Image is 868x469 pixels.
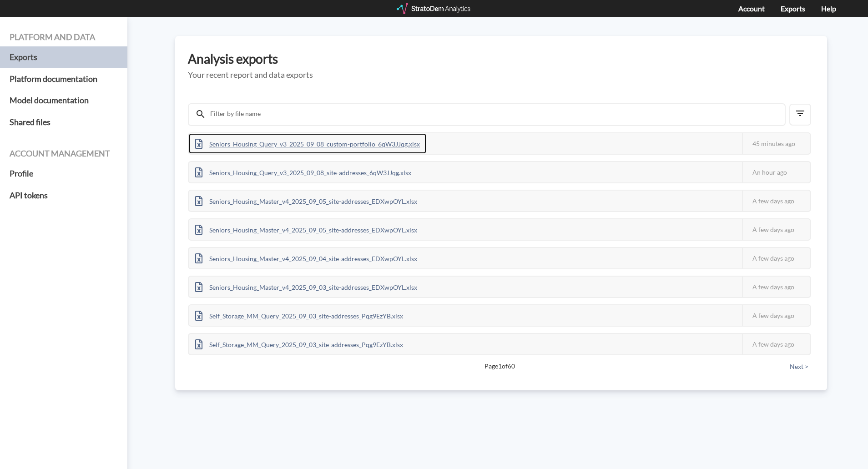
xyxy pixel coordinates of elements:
a: Seniors_Housing_Master_v4_2025_09_05_site-addresses_EDXwpOYL.xlsx [189,225,424,232]
div: A few days ago [742,219,810,240]
div: Seniors_Housing_Master_v4_2025_09_05_site-addresses_EDXwpOYL.xlsx [189,191,424,211]
a: Profile [10,163,118,185]
div: Seniors_Housing_Query_v3_2025_09_08_site-addresses_6qW3JJqg.xlsx [189,162,418,182]
div: Self_Storage_MM_Query_2025_09_03_site-addresses_Pqg9EzYB.xlsx [189,305,409,326]
button: Next > [787,362,811,372]
span: Page 1 of 60 [220,362,779,371]
div: Seniors_Housing_Master_v4_2025_09_05_site-addresses_EDXwpOYL.xlsx [189,219,424,240]
div: A few days ago [742,334,810,354]
a: Model documentation [10,90,118,111]
a: API tokens [10,185,118,207]
a: Seniors_Housing_Query_v3_2025_09_08_custom-portfolio_6qW3JJqg.xlsx [189,139,426,146]
a: Seniors_Housing_Master_v4_2025_09_03_site-addresses_EDXwpOYL.xlsx [189,282,424,290]
a: Shared files [10,111,118,133]
div: Seniors_Housing_Master_v4_2025_09_03_site-addresses_EDXwpOYL.xlsx [189,277,424,297]
div: Self_Storage_MM_Query_2025_09_03_site-addresses_Pqg9EzYB.xlsx [189,334,409,354]
a: Exports [781,4,805,13]
div: An hour ago [742,162,810,182]
div: A few days ago [742,305,810,326]
a: Account [738,4,765,13]
a: Seniors_Housing_Master_v4_2025_09_04_site-addresses_EDXwpOYL.xlsx [189,253,424,261]
a: Help [821,4,836,13]
a: Self_Storage_MM_Query_2025_09_03_site-addresses_Pqg9EzYB.xlsx [189,339,409,347]
a: Seniors_Housing_Master_v4_2025_09_05_site-addresses_EDXwpOYL.xlsx [189,196,424,204]
h5: Your recent report and data exports [188,71,814,80]
div: A few days ago [742,277,810,297]
div: A few days ago [742,248,810,268]
a: Self_Storage_MM_Query_2025_09_03_site-addresses_Pqg9EzYB.xlsx [189,311,409,318]
h4: Platform and data [10,33,118,42]
div: Seniors_Housing_Query_v3_2025_09_08_custom-portfolio_6qW3JJqg.xlsx [189,133,426,154]
a: Platform documentation [10,68,118,90]
div: A few days ago [742,191,810,211]
div: 45 minutes ago [742,133,810,154]
h3: Analysis exports [188,52,814,66]
input: Filter by file name [209,109,773,119]
h4: Account management [10,149,118,158]
a: Exports [10,46,118,68]
div: Seniors_Housing_Master_v4_2025_09_04_site-addresses_EDXwpOYL.xlsx [189,248,424,268]
a: Seniors_Housing_Query_v3_2025_09_08_site-addresses_6qW3JJqg.xlsx [189,167,418,175]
